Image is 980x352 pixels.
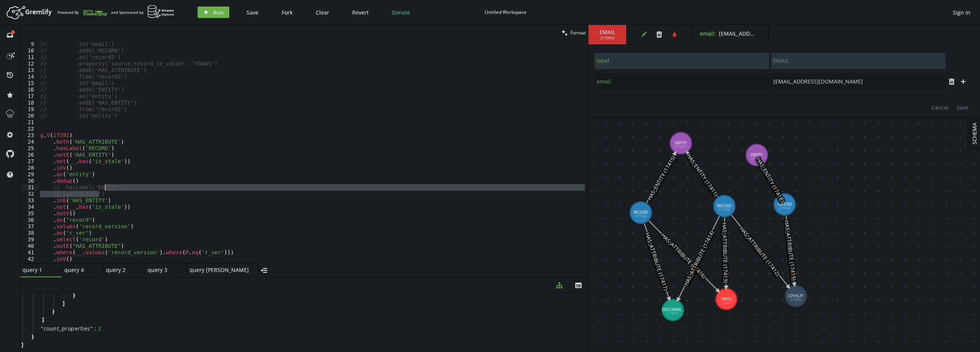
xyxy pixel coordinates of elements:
[276,7,299,18] button: Fork
[675,140,687,146] tspan: ENTITY
[634,210,648,215] tspan: RECORD
[51,308,54,315] span: }
[62,300,65,307] span: ]
[20,171,39,178] div: 29
[20,236,39,243] div: 39
[90,325,93,332] span: "
[386,7,416,18] button: Donate
[751,152,763,157] tspan: ENTITY
[282,9,292,16] span: Fork
[771,53,946,69] input: Property Value
[20,262,39,269] div: 43
[20,132,39,139] div: 23
[931,104,949,111] span: Cancel
[198,7,229,18] button: Run
[662,307,684,312] tspan: DOCUMEN...
[953,102,972,113] button: Save
[953,9,970,16] span: Sign In
[20,47,39,54] div: 10
[949,7,974,18] button: Sign In
[20,191,39,197] div: 32
[779,206,791,210] tspan: (17404)
[20,139,39,145] div: 24
[20,67,39,74] div: 13
[95,325,96,332] span: :
[783,220,798,281] text: HAS_ATTRIBUTE (17419)
[20,152,39,158] div: 26
[20,87,39,93] div: 16
[147,5,175,18] img: AWS Neptune
[570,29,586,36] span: Format
[41,316,44,323] span: ]
[316,9,329,16] span: Clear
[20,249,39,256] div: 41
[20,184,39,191] div: 31
[20,61,39,67] div: 12
[392,9,410,16] span: Donate
[719,30,808,37] span: [EMAIL_ADDRESS][DOMAIN_NAME]
[31,333,34,340] span: }
[20,256,39,262] div: 42
[20,113,39,119] div: 20
[20,341,23,348] span: ]
[20,74,39,80] div: 14
[676,145,687,149] tspan: (17397)
[700,30,715,37] label: email :
[20,93,39,100] div: 17
[20,80,39,87] div: 15
[20,126,39,132] div: 22
[20,223,39,230] div: 37
[601,36,614,41] span: ( 17391 )
[20,119,39,126] div: 21
[721,296,732,301] tspan: EMAIL
[788,293,804,298] tspan: LOYALTY
[346,7,374,18] button: Revert
[20,145,39,152] div: 25
[41,325,44,332] span: "
[72,292,75,299] span: }
[148,267,178,273] span: query 3
[719,208,730,211] tspan: (17388)
[20,243,39,249] div: 40
[771,74,946,90] input: Property Value
[20,230,39,236] div: 38
[791,298,802,301] tspan: (17399)
[20,158,39,165] div: 27
[247,9,258,16] span: Save
[20,41,39,47] div: 9
[20,217,39,223] div: 36
[721,301,732,305] tspan: (17391)
[23,267,53,273] span: query 1
[596,29,619,36] span: EMAIL
[485,9,526,15] div: Untitled Workspace
[64,267,95,273] span: query 4
[20,178,39,184] div: 30
[98,325,101,332] div: 2
[668,311,679,315] tspan: (17407)
[751,157,763,160] tspan: (17402)
[721,222,730,283] text: HAS_ATTRIBUTE (17413)
[777,201,792,207] tspan: RECORD
[595,74,769,90] input: Property Name
[106,267,137,273] span: query 2
[241,7,264,18] button: Save
[310,7,335,18] button: Clear
[352,9,369,16] span: Revert
[57,6,107,19] div: Powered By
[970,123,978,144] span: SCHEMA
[559,25,588,41] button: Format
[20,210,39,217] div: 35
[20,106,39,113] div: 19
[595,53,769,69] input: Property Name
[957,104,969,111] span: Save
[928,102,952,113] button: Cancel
[20,100,39,106] div: 18
[213,9,224,16] span: Run
[20,165,39,171] div: 28
[717,203,732,208] tspan: RECORD
[20,54,39,61] div: 11
[635,214,647,218] tspan: (17394)
[20,197,39,204] div: 33
[111,5,175,20] div: and Sponsored by
[44,325,90,332] span: count_properties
